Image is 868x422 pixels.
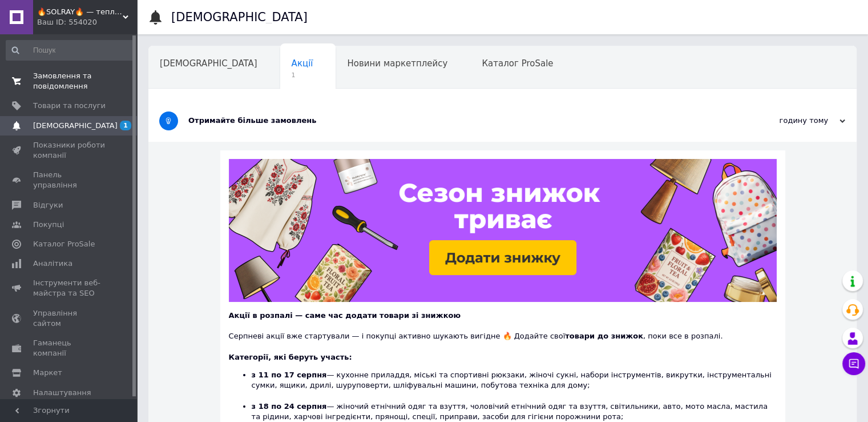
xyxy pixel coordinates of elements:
span: Акції [292,58,313,69]
button: Чат з покупцем [842,352,865,375]
span: Покупці [33,220,64,230]
span: Налаштування [33,388,91,398]
span: [DEMOGRAPHIC_DATA] [160,58,257,69]
b: товари до знижок [565,332,643,340]
span: Відгуки [33,200,63,210]
b: з 11 по 17 серпня [252,371,327,379]
span: Товари та послуги [33,101,106,111]
span: 1 [292,71,313,79]
span: Показники роботи компанії [33,140,106,161]
span: 🔥SOLRAY🔥 — тепла підлога від А до Я 🛠️🏠 [37,7,123,17]
span: Панель управління [33,170,106,190]
span: Замовлення та повідомлення [33,71,106,91]
span: [DEMOGRAPHIC_DATA] [33,121,118,131]
li: — кухонне приладдя, міські та спортивні рюкзаки, жіночі сукні, набори інструментів, викрутки, інс... [252,370,777,401]
span: Каталог ProSale [33,239,95,249]
span: Гаманець компанії [33,338,106,359]
input: Пошук [6,40,135,61]
div: Серпневі акції вже стартували — і покупці активно шукають вигідне 🔥 Додайте свої , поки все в роз... [229,321,777,341]
span: Управління сайтом [33,308,106,329]
div: Ваш ID: 554020 [37,17,137,27]
span: Маркет [33,368,62,378]
b: Акції в розпалі — саме час додати товари зі знижкою [229,311,461,320]
span: Новини маркетплейсу [347,58,447,69]
div: годину тому [731,116,845,126]
span: Каталог ProSale [482,58,553,69]
span: Аналітика [33,258,72,269]
div: Отримайте більше замовлень [188,116,731,126]
b: з 18 по 24 серпня [252,402,327,411]
span: 1 [120,121,131,130]
b: Категорії, які беруть участь: [229,353,352,361]
li: — жіночий етнічний одяг та взуття, чоловічий етнічний одяг та взуття, світильники, авто, мото мас... [252,401,777,422]
h1: [DEMOGRAPHIC_DATA] [171,10,308,24]
span: Інструменти веб-майстра та SEO [33,278,106,298]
